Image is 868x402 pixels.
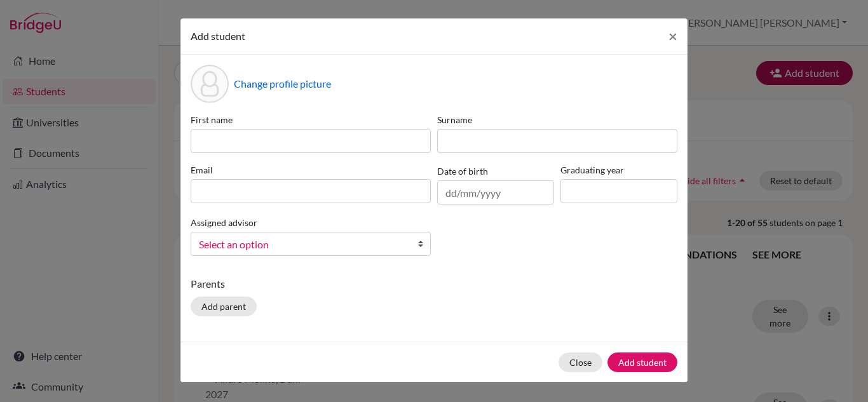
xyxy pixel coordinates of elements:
span: Select an option [199,236,406,253]
div: Profile picture [191,65,229,103]
span: Add student [191,30,245,42]
label: Assigned advisor [191,216,257,229]
p: Parents [191,276,677,291]
label: Email [191,163,431,177]
button: Add student [607,352,677,372]
input: dd/mm/yyyy [437,180,554,204]
button: Close [658,18,688,54]
label: Graduating year [560,163,677,177]
label: First name [191,113,431,126]
label: Date of birth [437,164,488,178]
label: Surname [437,113,677,126]
button: Add parent [191,297,257,316]
button: Close [559,352,602,372]
span: × [668,27,677,45]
